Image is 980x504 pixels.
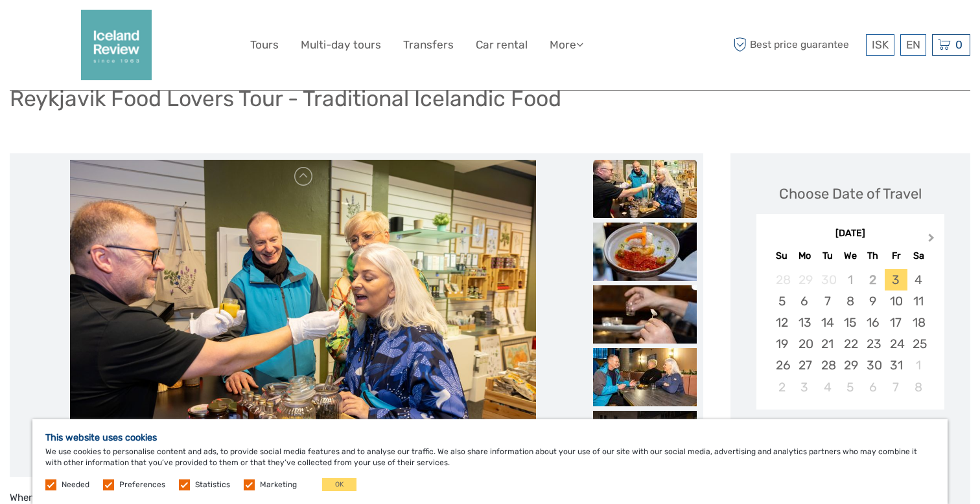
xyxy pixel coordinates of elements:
[10,85,561,112] h1: Reykjavik Food Lovers Tour - Traditional Icelandic Food
[149,20,165,36] button: Open LiveChat chat widget
[816,269,839,290] div: Not available Tuesday, September 30th, 2025
[593,160,697,218] img: 7b0d16ed639c4f5fbb9979b1116c57a0_slider_thumbnail.jpeg
[70,160,536,470] img: 7b0d16ed639c4f5fbb9979b1116c57a0_main_slider.jpeg
[885,290,907,312] div: Choose Friday, October 10th, 2025
[771,377,793,398] div: Choose Sunday, November 2nd, 2025
[793,377,816,398] div: Choose Monday, November 3rd, 2025
[793,312,816,333] div: Choose Monday, October 13th, 2025
[793,355,816,376] div: Choose Monday, October 27th, 2025
[839,290,861,312] div: Choose Wednesday, October 8th, 2025
[907,377,930,398] div: Choose Saturday, November 8th, 2025
[861,269,884,290] div: Not available Thursday, October 2nd, 2025
[907,269,930,290] div: Choose Saturday, October 4th, 2025
[861,290,884,312] div: Choose Thursday, October 9th, 2025
[793,333,816,355] div: Choose Monday, October 20th, 2025
[301,36,381,54] a: Multi-day tours
[550,36,583,54] a: More
[32,419,948,504] div: We use cookies to personalise content and ads, to provide social media features and to analyse ou...
[793,269,816,290] div: Not available Monday, September 29th, 2025
[476,36,528,54] a: Car rental
[81,10,152,80] img: 2352-2242c590-57d0-4cbf-9375-f685811e12ac_logo_big.png
[771,312,793,333] div: Choose Sunday, October 12th, 2025
[250,36,279,54] a: Tours
[816,290,839,312] div: Choose Tuesday, October 7th, 2025
[816,247,839,265] div: Tu
[403,36,454,54] a: Transfers
[839,269,861,290] div: Not available Wednesday, October 1st, 2025
[260,479,297,490] label: Marketing
[195,479,230,490] label: Statistics
[907,333,930,355] div: Choose Saturday, October 25th, 2025
[730,34,863,56] span: Best price guarantee
[816,333,839,355] div: Choose Tuesday, October 21st, 2025
[771,247,793,265] div: Su
[885,247,907,265] div: Fr
[861,247,884,265] div: Th
[907,355,930,376] div: Choose Saturday, November 1st, 2025
[779,184,922,204] div: Choose Date of Travel
[760,269,940,398] div: month 2025-10
[793,290,816,312] div: Choose Monday, October 6th, 2025
[62,479,89,490] label: Needed
[872,38,889,51] span: ISK
[907,312,930,333] div: Choose Saturday, October 18th, 2025
[816,377,839,398] div: Choose Tuesday, November 4th, 2025
[907,247,930,265] div: Sa
[885,377,907,398] div: Choose Friday, November 7th, 2025
[771,269,793,290] div: Not available Sunday, September 28th, 2025
[771,290,793,312] div: Choose Sunday, October 5th, 2025
[953,38,964,51] span: 0
[885,269,907,290] div: Choose Friday, October 3rd, 2025
[922,230,943,251] button: Next Month
[119,479,165,490] label: Preferences
[839,377,861,398] div: Choose Wednesday, November 5th, 2025
[839,333,861,355] div: Choose Wednesday, October 22nd, 2025
[322,478,356,491] button: OK
[816,312,839,333] div: Choose Tuesday, October 14th, 2025
[593,223,697,281] img: 78ac6d1f17134a69b14ca3743b241120_slider_thumbnail.jpeg
[18,23,146,33] p: We're away right now. Please check back later!
[839,355,861,376] div: Choose Wednesday, October 29th, 2025
[900,34,926,56] div: EN
[45,432,935,443] h5: This website uses cookies
[593,348,697,406] img: 1e54f675816646abb7d4ebbdc4bc623e_slider_thumbnail.jpeg
[907,290,930,312] div: Choose Saturday, October 11th, 2025
[771,333,793,355] div: Choose Sunday, October 19th, 2025
[885,355,907,376] div: Choose Friday, October 31st, 2025
[593,285,697,344] img: 7b3e01e164394957b9ea59e687657f0f_slider_thumbnail.jpeg
[861,333,884,355] div: Choose Thursday, October 23rd, 2025
[793,247,816,265] div: Mo
[816,355,839,376] div: Choose Tuesday, October 28th, 2025
[839,312,861,333] div: Choose Wednesday, October 15th, 2025
[885,333,907,355] div: Choose Friday, October 24th, 2025
[593,411,697,469] img: 5b342e24cbd046628759124a91881f80_slider_thumbnail.jpeg
[771,355,793,376] div: Choose Sunday, October 26th, 2025
[756,227,945,241] div: [DATE]
[839,247,861,265] div: We
[861,312,884,333] div: Choose Thursday, October 16th, 2025
[861,377,884,398] div: Choose Thursday, November 6th, 2025
[861,355,884,376] div: Choose Thursday, October 30th, 2025
[885,312,907,333] div: Choose Friday, October 17th, 2025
